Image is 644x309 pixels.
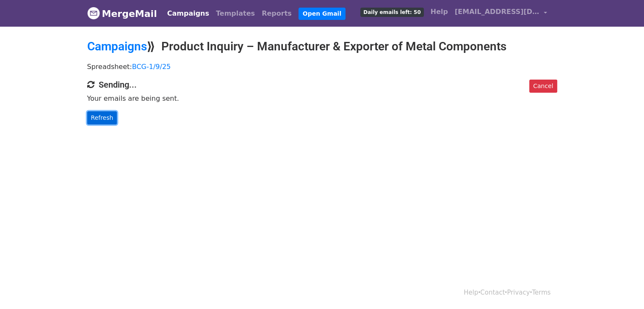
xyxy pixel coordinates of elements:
[87,62,557,71] p: Spreadsheet:
[360,8,423,17] span: Daily emails left: 50
[258,5,295,22] a: Reports
[87,39,147,53] a: Campaigns
[464,289,478,296] a: Help
[455,7,539,17] span: [EMAIL_ADDRESS][DOMAIN_NAME]
[87,5,157,22] a: MergeMail
[87,7,100,19] img: MergeMail logo
[507,289,530,296] a: Privacy
[164,5,213,22] a: Campaigns
[427,3,451,20] a: Help
[87,80,557,90] h4: Sending...
[299,8,345,20] a: Open Gmail
[132,63,171,71] a: BCG-1/9/25
[529,80,557,93] a: Cancel
[602,268,644,309] iframe: Chat Widget
[87,111,117,124] a: Refresh
[213,5,258,22] a: Templates
[480,289,505,296] a: Contact
[87,39,557,54] h2: ⟫ Product Inquiry – Manufacturer & Exporter of Metal Components
[451,3,550,23] a: [EMAIL_ADDRESS][DOMAIN_NAME]
[532,289,550,296] a: Terms
[87,94,557,103] p: Your emails are being sent.
[357,3,427,20] a: Daily emails left: 50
